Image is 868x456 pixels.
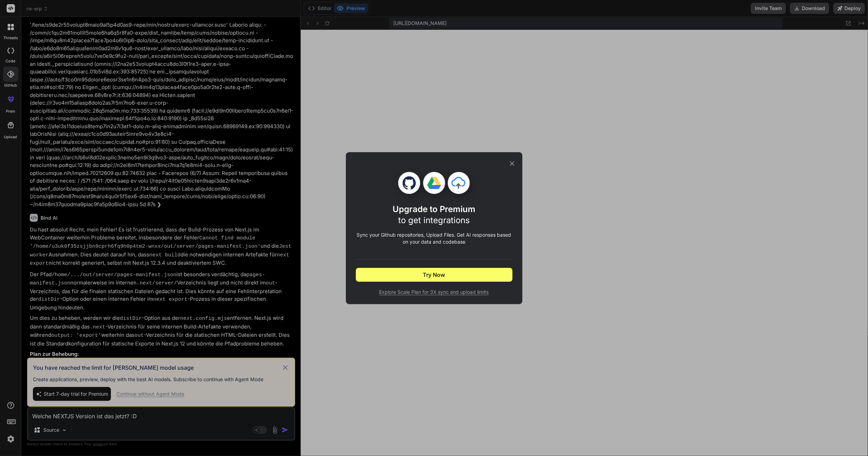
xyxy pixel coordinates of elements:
span: Explore Scale Plan for 3X sync and upload limits [356,289,512,296]
h1: Upgrade to Premium [393,204,475,226]
span: Try Now [423,271,445,279]
button: Try Now [356,268,512,282]
span: to get integrations [398,215,470,225]
p: Sync your Github repositories, Upload Files. Get AI responses based on your data and codebase [356,231,512,245]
